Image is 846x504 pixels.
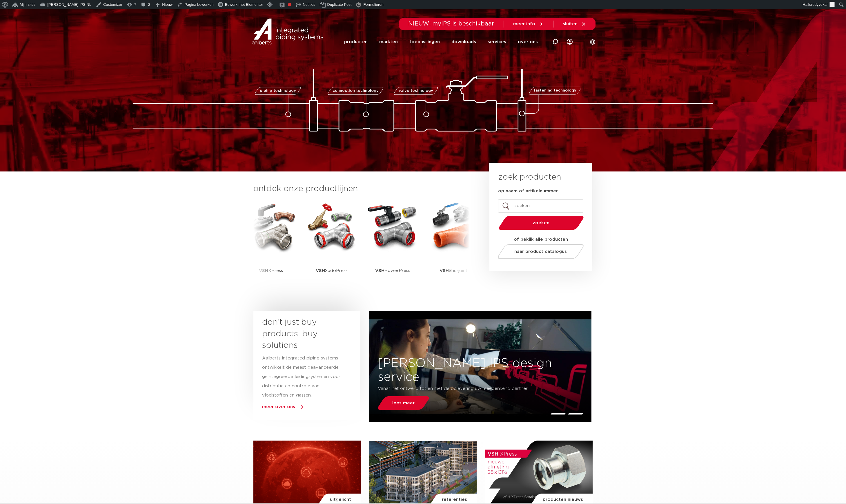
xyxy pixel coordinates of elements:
a: markten [379,30,398,54]
h3: don’t just buy products, buy solutions [262,317,341,351]
li: Page dot 1 [551,413,566,414]
span: sluiten [563,22,578,26]
strong: VSH [440,269,449,273]
span: meer info [513,22,535,26]
span: connection technology [333,89,379,93]
a: producten [344,30,368,54]
p: Vanaf het ontwerp tot en met de oplevering uw meedenkend partner [378,384,548,393]
a: meer over ons [262,405,295,409]
strong: VSH [316,269,325,273]
span: NIEUW: myIPS is beschikbaar [408,21,494,27]
h3: ontdek onze productlijnen [253,183,470,195]
a: VSHSudoPress [306,200,358,289]
h3: zoek producten [498,171,561,183]
a: lees meer [376,396,431,410]
a: VSHShurjoint [427,200,480,289]
a: meer info [513,21,544,27]
p: Aalberts integrated piping systems ontwikkelt de meest geavanceerde geïntegreerde leidingsystemen... [262,354,341,400]
span: rodyvdkar [811,2,828,7]
p: PowerPress [375,253,410,289]
p: XPress [259,253,283,289]
a: downloads [451,30,476,54]
a: VSHPowerPress [366,200,419,289]
div: Focus keyphrase niet ingevuld [288,3,291,6]
a: sluiten [563,21,586,27]
a: over ons [518,30,538,54]
label: op naam of artikelnummer [498,188,558,194]
nav: Menu [344,30,538,54]
: my IPS [567,30,573,54]
button: zoeken [496,216,586,230]
p: Shurjoint [440,253,468,289]
a: VSHXPress [245,200,297,289]
a: naar product catalogus [496,244,585,259]
span: valve technology [398,89,433,93]
span: lees meer [392,401,415,405]
span: Bewerk met Elementor [225,2,263,7]
p: SudoPress [316,253,348,289]
strong: of bekijk alle producten [514,237,568,242]
strong: VSH [375,269,384,273]
strong: VSH [259,269,268,273]
a: services [488,30,506,54]
span: piping technology [259,89,296,93]
span: zoeken [513,221,569,225]
span: fastening technology [534,89,576,93]
h3: [PERSON_NAME] IPS design service [369,356,591,384]
input: zoeken [498,199,583,213]
nav: Menu [567,30,573,54]
span: naar product catalogus [515,249,567,254]
a: toepassingen [409,30,440,54]
li: Page dot 2 [568,413,583,414]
